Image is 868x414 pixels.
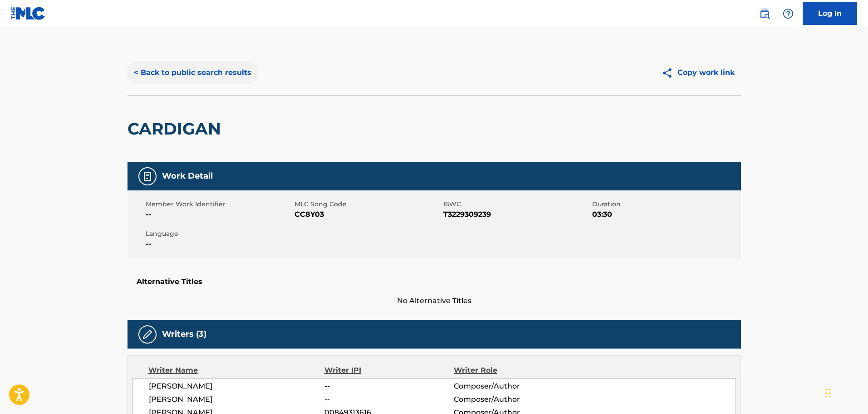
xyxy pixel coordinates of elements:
[294,200,441,209] span: MLC Song Code
[324,381,453,392] span: --
[146,209,292,220] span: --
[592,209,739,220] span: 03:30
[146,239,292,249] span: --
[443,209,590,220] span: T3229309239
[755,5,774,23] a: Public Search
[142,329,153,340] img: Writers
[137,277,732,286] h5: Alternative Titles
[592,200,739,209] span: Duration
[803,2,857,25] a: Log In
[128,61,258,84] button: < Back to public search results
[142,171,153,182] img: Work Detail
[823,370,868,414] iframe: Chat Widget
[146,229,292,239] span: Language
[454,381,571,392] span: Composer/Author
[149,381,325,392] span: [PERSON_NAME]
[662,67,677,79] img: Copy work link
[128,119,226,139] h2: CARDIGAN
[825,379,831,407] div: Drag
[162,329,206,339] h5: Writers (3)
[655,61,741,84] button: Copy work link
[149,394,325,405] span: [PERSON_NAME]
[148,365,325,376] div: Writer Name
[454,365,571,376] div: Writer Role
[759,8,770,19] img: search
[443,200,590,209] span: ISWC
[324,365,454,376] div: Writer IPI
[294,209,441,220] span: CC8Y03
[11,7,46,20] img: MLC Logo
[779,5,797,23] div: Help
[324,394,453,405] span: --
[128,295,741,306] span: No Alternative Titles
[454,394,571,405] span: Composer/Author
[146,200,292,209] span: Member Work Identifier
[783,8,794,19] img: help
[162,171,213,181] h5: Work Detail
